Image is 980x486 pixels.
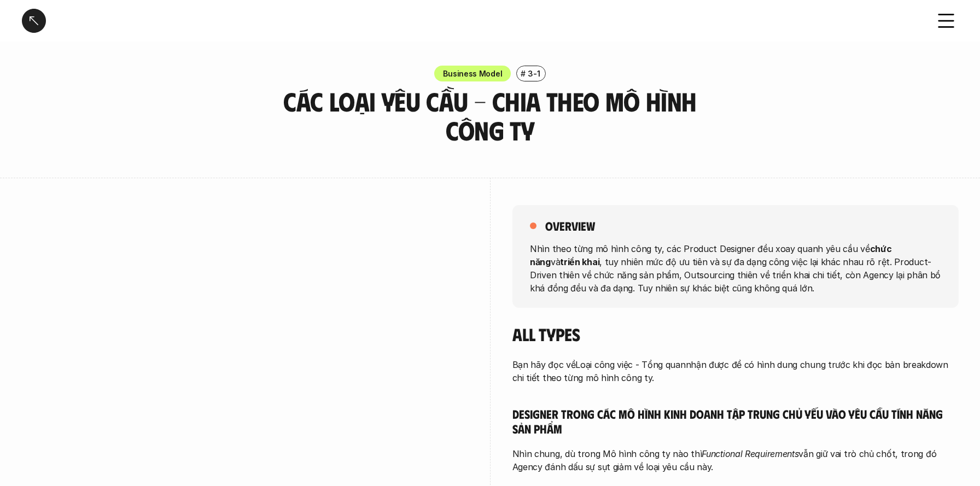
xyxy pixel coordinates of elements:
h6: # [521,69,526,78]
strong: triển khai [560,256,599,267]
p: Nhìn theo từng mô hình công ty, các Product Designer đều xoay quanh yêu cầu về và , tuy nhiên mức... [530,242,941,294]
em: Functional Requirements [702,448,798,459]
h5: overview [545,218,595,233]
h5: Designer trong các mô hình kinh doanh tập trung chủ yếu vào yêu cầu tính năng sản phẩm [512,406,959,436]
strong: chức năng [530,243,894,267]
h4: All Types [512,324,959,344]
p: Bạn hãy đọc về nhận được để có hình dung chung trước khi đọc bản breakdown chi tiết theo từng mô ... [512,358,959,384]
a: Loại công việc - Tổng quan [575,359,685,370]
p: 3-1 [528,68,540,79]
p: Nhìn chung, dù trong Mô hình công ty nào thì vẫn giữ vai trò chủ chốt, trong đó Agency đánh dấu s... [512,447,959,473]
h3: Các loại yêu cầu - Chia theo mô hình công ty [258,87,722,145]
p: Business Model [443,68,502,79]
